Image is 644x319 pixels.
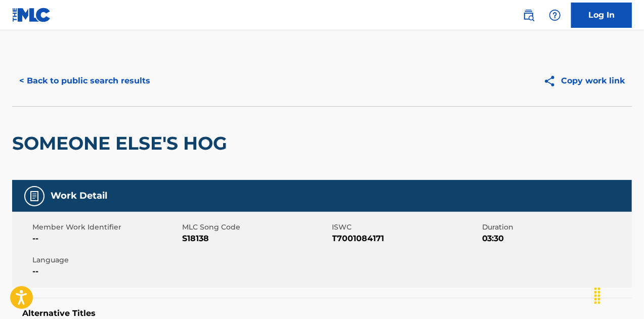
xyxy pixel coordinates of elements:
span: 03:30 [482,233,629,245]
img: help [549,9,561,21]
button: < Back to public search results [12,68,157,94]
img: Copy work link [543,75,561,87]
span: ISWC [332,222,480,233]
h2: SOMEONE ELSE'S HOG [12,132,232,155]
div: Drag [589,281,606,311]
span: Language [32,255,180,265]
span: Duration [482,222,629,233]
img: MLC Logo [12,8,51,22]
a: Log In [571,3,632,28]
span: T7001084171 [332,233,480,245]
img: Work Detail [28,190,40,202]
iframe: Chat Widget [593,270,644,319]
img: search [523,9,535,21]
span: -- [32,233,180,245]
button: Copy work link [536,68,632,94]
span: MLC Song Code [182,222,329,233]
span: Member Work Identifier [32,222,180,233]
span: S18138 [182,233,329,245]
a: Public Search [519,5,539,25]
h5: Work Detail [51,190,107,202]
div: Help [545,5,565,25]
span: -- [32,265,180,278]
h5: Alternative Titles [22,308,622,318]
